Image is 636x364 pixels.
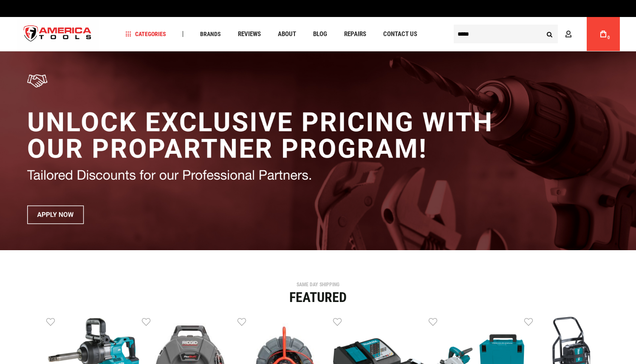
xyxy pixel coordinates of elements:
[238,31,261,37] span: Reviews
[196,28,225,40] a: Brands
[278,31,296,37] span: About
[17,18,99,50] img: America Tools
[234,28,265,40] a: Reviews
[595,17,611,51] a: 0
[383,31,417,37] span: Contact Us
[313,31,327,37] span: Blog
[200,31,221,37] span: Brands
[344,31,366,37] span: Repairs
[340,28,370,40] a: Repairs
[14,291,622,304] div: Featured
[122,28,170,40] a: Categories
[274,28,300,40] a: About
[125,31,166,37] span: Categories
[17,18,99,50] a: store logo
[608,35,610,40] span: 0
[542,26,558,42] button: Search
[379,28,421,40] a: Contact Us
[14,282,622,287] div: SAME DAY SHIPPING
[309,28,331,40] a: Blog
